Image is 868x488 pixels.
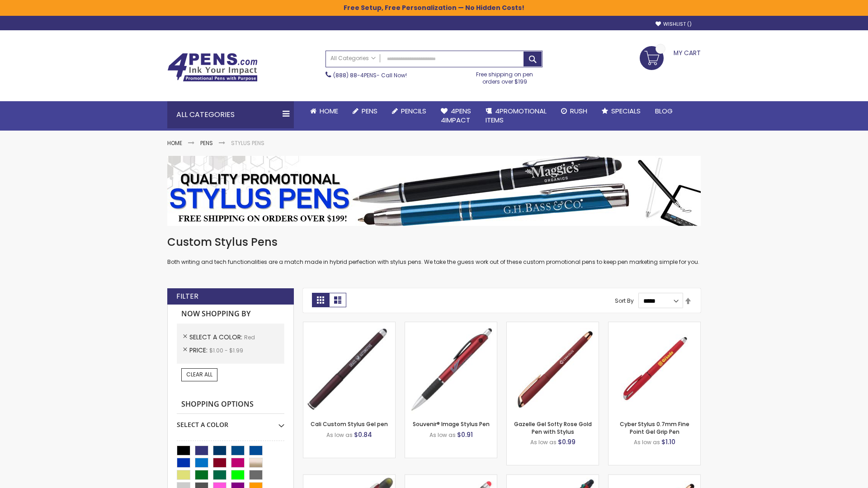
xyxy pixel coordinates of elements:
span: Blog [655,106,673,116]
span: Specials [611,106,641,116]
a: Home [167,139,182,147]
strong: Stylus Pens [231,139,264,147]
a: Islander Softy Gel with Stylus - ColorJet Imprint-Red [405,474,497,482]
a: Pens [200,139,213,147]
img: Cyber Stylus 0.7mm Fine Point Gel Grip Pen-Red [609,322,700,414]
span: $0.99 [558,437,576,446]
div: Select A Color [177,414,284,429]
span: As low as [530,438,557,446]
div: Both writing and tech functionalities are a match made in hybrid perfection with stylus pens. We ... [167,235,701,266]
span: All Categories [330,55,376,62]
strong: Grid [312,293,329,307]
span: Price [189,346,209,355]
a: Cali Custom Stylus Gel pen-Red [303,322,395,329]
span: Rush [570,106,587,116]
a: Rush [554,101,594,121]
span: Pens [362,106,377,116]
span: As low as [634,438,660,446]
a: All Categories [326,51,380,66]
h1: Custom Stylus Pens [167,235,701,249]
strong: Filter [176,291,198,301]
a: Clear All [181,368,217,381]
a: Blog [648,101,680,121]
span: Home [320,106,338,116]
span: 4Pens 4impact [441,106,471,125]
a: (888) 88-4PENS [333,71,377,79]
a: Cyber Stylus 0.7mm Fine Point Gel Grip Pen-Red [609,322,700,329]
label: Sort By [615,297,634,305]
span: Clear All [186,371,212,378]
span: - Call Now! [333,71,407,79]
span: $0.91 [457,430,473,439]
img: Gazelle Gel Softy Rose Gold Pen with Stylus-Red [507,322,599,414]
div: Free shipping on pen orders over $199 [467,67,543,85]
span: Red [244,333,255,341]
div: All Categories [167,101,294,128]
a: Souvenir® Image Stylus Pen [413,420,490,428]
a: 4PROMOTIONALITEMS [478,101,554,131]
img: 4Pens Custom Pens and Promotional Products [167,53,258,82]
a: Wishlist [656,21,692,28]
span: Pencils [401,106,426,116]
span: $1.00 - $1.99 [209,347,243,354]
img: Cali Custom Stylus Gel pen-Red [303,322,395,414]
a: Gazelle Gel Softy Rose Gold Pen with Stylus-Red [507,322,599,329]
span: 4PROMOTIONAL ITEMS [486,106,547,125]
span: Select A Color [189,333,244,342]
a: Pens [345,101,385,121]
span: $0.84 [354,430,372,439]
strong: Shopping Options [177,395,284,414]
span: $1.10 [661,437,675,446]
a: Orbitor 4 Color Assorted Ink Metallic Stylus Pens-Red [507,474,599,482]
a: 4Pens4impact [434,101,478,131]
a: Specials [594,101,648,121]
img: Souvenir® Image Stylus Pen-Red [405,322,497,414]
a: Gazelle Gel Softy Rose Gold Pen with Stylus - ColorJet-Red [609,474,700,482]
a: Gazelle Gel Softy Rose Gold Pen with Stylus [514,420,592,435]
a: Cali Custom Stylus Gel pen [311,420,388,428]
strong: Now Shopping by [177,305,284,324]
img: Stylus Pens [167,156,701,226]
a: Pencils [385,101,434,121]
a: Souvenir® Jalan Highlighter Stylus Pen Combo-Red [303,474,395,482]
a: Home [303,101,345,121]
span: As low as [429,431,456,439]
span: As low as [326,431,353,439]
a: Souvenir® Image Stylus Pen-Red [405,322,497,329]
a: Cyber Stylus 0.7mm Fine Point Gel Grip Pen [620,420,689,435]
